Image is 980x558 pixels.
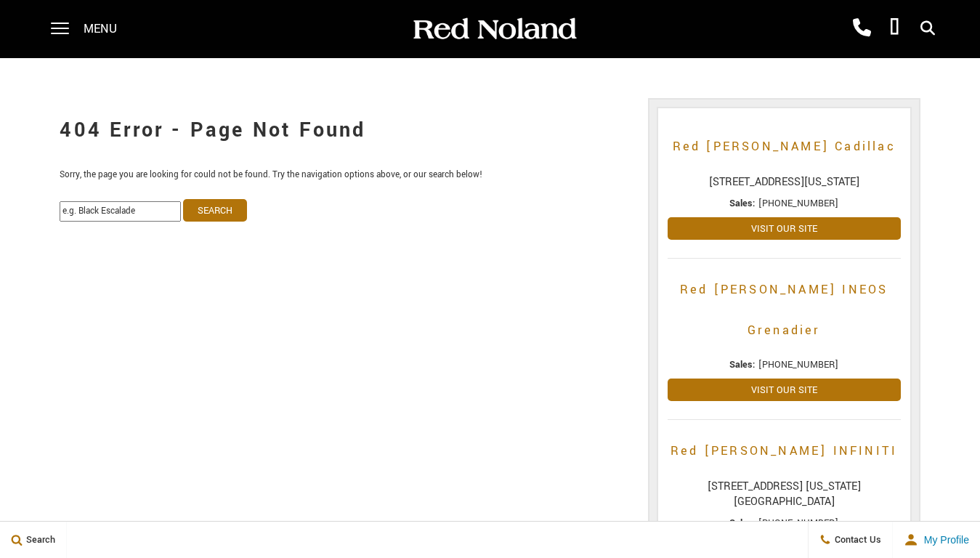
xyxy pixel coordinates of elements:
span: Search [23,533,55,546]
span: [PHONE_NUMBER] [758,358,838,371]
input: e.g. Black Escalade [60,201,181,222]
strong: Sales: [729,358,756,371]
a: Visit Our Site [668,379,901,401]
strong: Sales: [729,517,756,530]
span: Contact Us [831,533,881,546]
span: [STREET_ADDRESS][US_STATE] [668,174,901,190]
h1: 404 Error - Page Not Found [60,102,625,160]
span: [PHONE_NUMBER] [758,197,838,210]
strong: Sales: [729,197,756,210]
span: [STREET_ADDRESS] [US_STATE][GEOGRAPHIC_DATA] [668,479,901,509]
span: My Profile [918,534,969,546]
div: Sorry, the page you are looking for could not be found. Try the navigation options above, or our ... [49,87,636,229]
button: Open user profile menu [893,522,980,558]
a: Visit Our Site [668,217,901,240]
a: Red [PERSON_NAME] INFINITI [668,431,901,472]
img: Red Noland Auto Group [410,17,578,42]
span: [PHONE_NUMBER] [758,517,838,530]
input: Search [183,199,247,222]
a: Red [PERSON_NAME] INEOS Grenadier [668,270,901,351]
a: Red [PERSON_NAME] Cadillac [668,126,901,167]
